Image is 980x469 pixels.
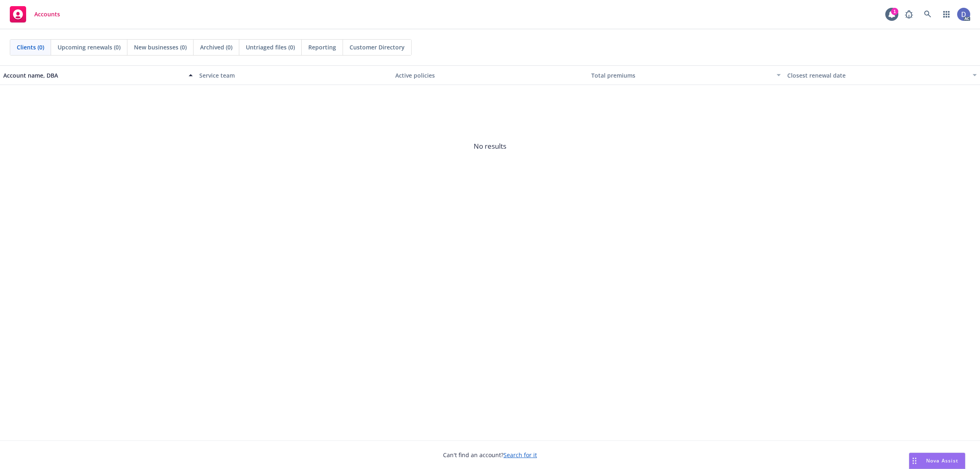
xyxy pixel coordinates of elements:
a: Search for it [503,451,537,459]
span: Reporting [308,43,336,51]
img: photo [957,8,970,21]
div: Drag to move [909,453,920,469]
button: Closest renewal date [784,65,980,85]
a: Switch app [938,6,955,22]
span: Accounts [34,11,60,18]
span: Customer Directory [350,43,405,51]
span: Archived (0) [200,43,232,51]
span: New businesses (0) [134,43,187,51]
span: Nova Assist [926,457,958,464]
div: Total premiums [591,71,772,80]
button: Active policies [392,65,588,85]
span: Can't find an account? [443,451,537,459]
div: Service team [199,71,389,80]
span: Upcoming renewals (0) [58,43,120,51]
div: Account name, DBA [3,71,184,80]
span: Clients (0) [17,43,44,51]
a: Report a Bug [901,6,917,22]
div: Active policies [395,71,585,80]
div: Closest renewal date [787,71,968,80]
div: 1 [891,8,898,15]
a: Search [920,6,936,22]
button: Service team [196,65,392,85]
a: Accounts [7,3,63,26]
span: Untriaged files (0) [246,43,295,51]
button: Total premiums [588,65,784,85]
button: Nova Assist [909,453,965,469]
